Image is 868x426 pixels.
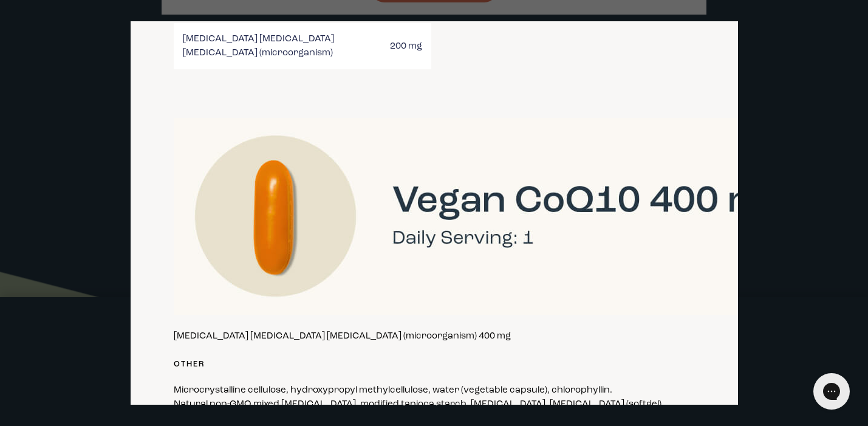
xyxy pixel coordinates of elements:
[174,359,694,370] h5: Other
[479,331,511,341] span: 400 mg
[807,369,856,414] iframe: Gorgias live chat messenger
[183,32,377,60] span: [MEDICAL_DATA] [MEDICAL_DATA] [MEDICAL_DATA] (microorganism)
[174,383,694,397] div: Microcrystalline cellulose, hydroxypropyl methylcellulose, water (vegetable capsule), chlorophyllin.
[174,331,477,341] span: [MEDICAL_DATA] [MEDICAL_DATA] [MEDICAL_DATA] (microorganism)
[377,40,422,53] span: 200 mg
[174,397,694,411] div: Natural non-GMO mixed [MEDICAL_DATA], modified tapioca starch, [MEDICAL_DATA], [MEDICAL_DATA] (so...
